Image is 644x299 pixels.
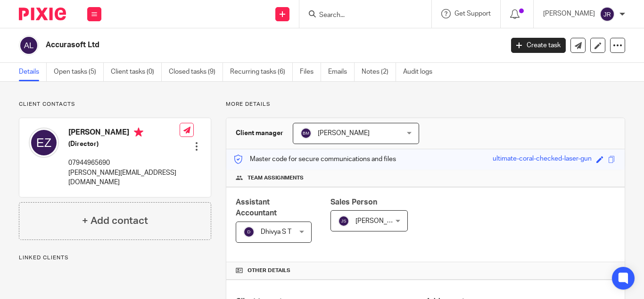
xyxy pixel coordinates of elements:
[134,128,143,137] i: Primary
[511,38,566,53] a: Create task
[19,254,211,262] p: Linked clients
[236,128,283,138] h3: Client manager
[111,63,162,81] a: Client tasks (0)
[19,8,66,20] img: Pixie
[330,198,377,206] span: Sales Person
[403,63,439,81] a: Audit logs
[68,168,180,188] p: [PERSON_NAME][EMAIL_ADDRESS][DOMAIN_NAME]
[19,63,47,81] a: Details
[248,174,304,182] span: Team assignments
[82,214,148,228] h4: + Add contact
[233,154,396,164] p: Master code for secure communications and files
[300,128,312,139] img: svg%3E
[230,63,293,81] a: Recurring tasks (6)
[454,10,491,17] span: Get Support
[543,9,595,18] p: [PERSON_NAME]
[68,158,180,168] p: 07944965690
[19,101,211,108] p: Client contacts
[29,128,59,158] img: svg%3E
[328,63,355,81] a: Emails
[248,267,290,274] span: Other details
[338,215,349,227] img: svg%3E
[318,130,370,137] span: [PERSON_NAME]
[169,63,223,81] a: Closed tasks (9)
[68,128,180,139] h4: [PERSON_NAME]
[493,154,592,165] div: ultimate-coral-checked-laser-gun
[236,198,277,217] span: Assistant Accountant
[243,226,255,238] img: svg%3E
[318,11,403,20] input: Search
[261,229,291,235] span: Dhivya S T
[226,101,625,108] p: More details
[362,63,396,81] a: Notes (2)
[46,40,407,50] h2: Accurasoft Ltd
[300,63,321,81] a: Files
[54,63,104,81] a: Open tasks (5)
[68,139,180,149] h5: (Director)
[600,7,615,22] img: svg%3E
[355,218,407,224] span: [PERSON_NAME]
[19,35,39,55] img: svg%3E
